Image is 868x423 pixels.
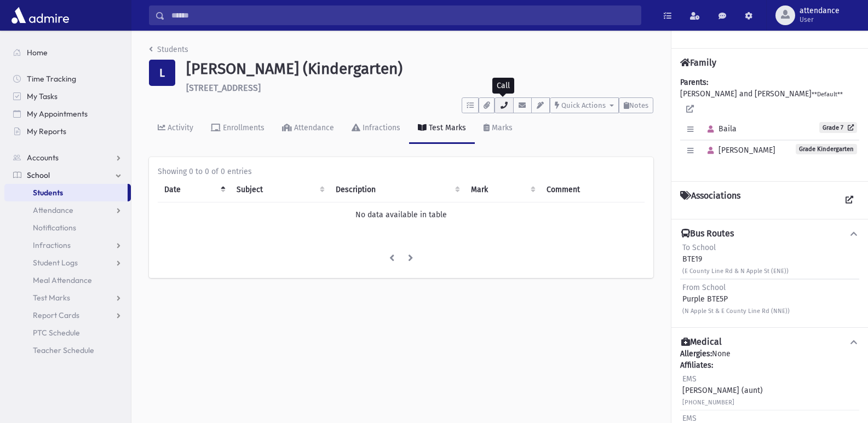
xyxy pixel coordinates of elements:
div: Activity [165,123,193,132]
h4: Bus Routes [681,228,734,240]
a: My Appointments [4,105,131,123]
span: Report Cards [33,310,79,320]
span: Grade Kindergarten [796,144,857,154]
span: Accounts [27,153,59,163]
div: Enrollments [221,123,265,132]
span: Notifications [33,223,76,233]
span: My Reports [27,126,66,136]
button: Bus Routes [680,228,859,240]
img: AdmirePro [9,4,72,26]
h4: Medical [681,337,722,348]
span: Notes [629,101,648,109]
div: Marks [490,123,513,132]
a: Enrollments [202,113,273,144]
span: PTC Schedule [33,328,80,338]
th: Comment [540,177,645,202]
div: Call [492,78,514,94]
span: Baila [703,124,737,134]
a: Test Marks [4,289,131,306]
span: User [800,15,840,24]
a: Accounts [4,149,131,166]
a: Teacher Schedule [4,341,131,359]
span: attendance [800,7,840,15]
th: Subject: activate to sort column ascending [230,177,329,202]
span: EMS [682,414,697,423]
span: Teacher Schedule [33,345,94,355]
a: Attendance [273,113,343,144]
span: My Appointments [27,109,88,119]
input: Search [165,5,641,25]
button: Notes [619,97,653,113]
span: To School [682,243,716,252]
a: Notifications [4,219,131,236]
a: Report Cards [4,306,131,324]
a: Students [4,184,128,201]
a: PTC Schedule [4,324,131,341]
a: Students [149,45,188,54]
div: Infractions [360,123,400,132]
b: Parents: [680,78,708,87]
a: Student Logs [4,254,131,271]
div: Test Marks [427,123,466,132]
td: No data available in table [158,202,645,227]
nav: breadcrumb [149,44,188,60]
a: Marks [475,113,521,144]
button: Medical [680,337,859,348]
span: My Tasks [27,91,58,101]
div: [PERSON_NAME] (aunt) [682,373,763,408]
div: L [149,60,175,86]
a: Test Marks [409,113,475,144]
span: EMS [682,374,697,384]
a: View all Associations [840,190,859,210]
small: (E County Line Rd & N Apple St (ENE)) [682,268,789,275]
span: Student Logs [33,258,78,268]
a: Infractions [343,113,409,144]
a: My Tasks [4,88,131,105]
small: [PHONE_NUMBER] [682,399,734,406]
th: Date: activate to sort column descending [158,177,230,202]
a: Time Tracking [4,70,131,88]
a: Activity [149,113,202,144]
span: Home [27,48,48,57]
span: Quick Actions [561,101,606,109]
span: Time Tracking [27,74,76,84]
div: Showing 0 to 0 of 0 entries [158,166,645,177]
div: BTE19 [682,242,789,276]
span: Test Marks [33,293,70,303]
h6: [STREET_ADDRESS] [186,83,653,93]
button: Quick Actions [550,97,619,113]
span: Meal Attendance [33,275,92,285]
div: Attendance [292,123,334,132]
span: Students [33,188,63,198]
div: [PERSON_NAME] and [PERSON_NAME] [680,77,859,172]
a: Home [4,44,131,61]
a: Attendance [4,201,131,219]
b: Allergies: [680,349,712,358]
span: Attendance [33,205,73,215]
a: Meal Attendance [4,271,131,289]
span: [PERSON_NAME] [703,146,775,155]
a: School [4,166,131,184]
div: Purple BTE5P [682,282,790,316]
th: Description: activate to sort column ascending [329,177,464,202]
h4: Associations [680,190,740,210]
a: My Reports [4,123,131,140]
span: School [27,170,50,180]
th: Mark : activate to sort column ascending [464,177,541,202]
span: From School [682,283,726,292]
a: Infractions [4,236,131,254]
h1: [PERSON_NAME] (Kindergarten) [186,60,653,78]
a: Grade 7 [819,122,857,133]
small: (N Apple St & E County Line Rd (NNE)) [682,308,790,315]
h4: Family [680,57,716,68]
span: Infractions [33,240,71,250]
b: Affiliates: [680,361,713,370]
